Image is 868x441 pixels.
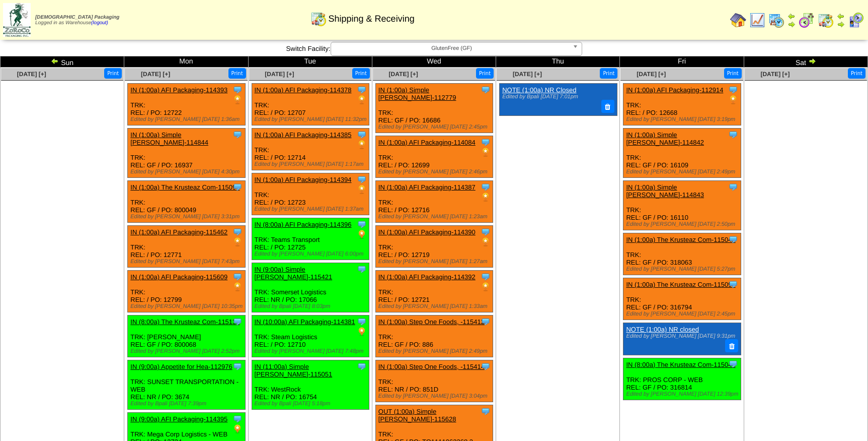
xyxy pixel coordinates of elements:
[513,71,542,78] span: [DATE] [+]
[728,279,738,289] img: Tooltip
[378,273,476,281] a: IN (1:00a) AFI Packaging-114392
[730,12,746,28] img: home.gif
[141,71,170,78] a: [DATE] [+]
[130,363,232,370] a: IN (9:00a) Appetite for Hea-112976
[476,68,494,79] button: Print
[232,424,243,434] img: PO
[378,303,493,309] div: Edited by [PERSON_NAME] [DATE] 1:33am
[51,57,59,65] img: arrowleft.gif
[232,361,243,371] img: Tooltip
[255,401,369,407] div: Edited by Bpali [DATE] 5:18pm
[91,20,108,26] a: (logout)
[601,100,614,113] button: Delete Note
[626,86,723,94] a: IN (1:00a) AFI Packaging-112914
[623,181,741,230] div: TRK: REL: GF / PO: 16110
[130,318,240,326] a: IN (8:00a) The Krusteaz Com-115139
[378,408,456,423] a: OUT (1:00a) Simple [PERSON_NAME]-115628
[378,348,493,354] div: Edited by [PERSON_NAME] [DATE] 2:49pm
[232,282,243,292] img: PO
[130,415,227,423] a: IN (9:00a) AFI Packaging-114395
[848,12,864,28] img: calendarcustomer.gif
[232,237,243,247] img: PO
[481,237,491,247] img: PO
[1,56,124,68] td: Sun
[357,95,367,105] img: PO
[375,84,493,133] div: TRK: REL: GF / PO: 16686
[255,266,333,281] a: IN (9:00a) Simple [PERSON_NAME]-115421
[626,266,741,272] div: Edited by [PERSON_NAME] [DATE] 5:27pm
[255,348,369,354] div: Edited by [PERSON_NAME] [DATE] 7:48pm
[799,12,815,28] img: calendarblend.gif
[637,71,666,78] a: [DATE] [+]
[255,176,352,183] a: IN (1:00a) AFI Packaging-114394
[248,56,372,68] td: Tue
[3,3,31,37] img: zoroco-logo-small.webp
[232,272,243,282] img: Tooltip
[378,228,476,236] a: IN (1:00a) AFI Packaging-114390
[357,219,367,229] img: Tooltip
[626,391,741,397] div: Edited by [PERSON_NAME] [DATE] 12:39pm
[357,85,367,95] img: Tooltip
[124,56,248,68] td: Mon
[255,131,352,139] a: IN (1:00a) AFI Packaging-114385
[378,393,493,399] div: Edited by [PERSON_NAME] [DATE] 3:04pm
[760,71,790,78] a: [DATE] [+]
[232,317,243,327] img: Tooltip
[481,147,491,157] img: PO
[389,71,418,78] span: [DATE] [+]
[725,339,738,352] button: Delete Note
[623,278,741,320] div: TRK: REL: GF / PO: 316794
[375,316,493,357] div: TRK: REL: GF / PO: 886
[481,182,491,192] img: Tooltip
[232,95,243,105] img: PO
[130,348,245,354] div: Edited by [PERSON_NAME] [DATE] 2:52pm
[17,71,46,78] a: [DATE] [+]
[130,131,208,146] a: IN (1:00a) Simple [PERSON_NAME]-114844
[357,317,367,327] img: Tooltip
[848,68,865,79] button: Print
[481,317,491,327] img: Tooltip
[232,130,243,140] img: Tooltip
[626,326,699,333] a: NOTE (1:00a) NR closed
[626,333,736,339] div: Edited by [PERSON_NAME] [DATE] 9:31pm
[329,14,415,24] span: Shipping & Receiving
[310,11,327,27] img: calendarinout.gif
[35,15,119,20] span: [DEMOGRAPHIC_DATA] Packaging
[375,181,493,223] div: TRK: REL: / PO: 12716
[728,85,738,95] img: Tooltip
[357,140,367,150] img: PO
[481,227,491,237] img: Tooltip
[232,85,243,95] img: Tooltip
[481,282,491,292] img: PO
[255,318,355,326] a: IN (10:00a) AFI Packaging-114381
[626,116,741,122] div: Edited by [PERSON_NAME] [DATE] 3:19pm
[252,84,369,125] div: TRK: REL: / PO: 12707
[232,414,243,424] img: Tooltip
[252,316,369,357] div: TRK: Steam Logistics REL: / PO: 12710
[378,318,485,326] a: IN (1:00a) Step One Foods, -115412
[130,401,245,407] div: Edited by Bpali [DATE] 7:39pm
[623,84,741,125] div: TRK: REL: / PO: 12668
[623,233,741,275] div: TRK: REL: GF / PO: 318063
[481,137,491,147] img: Tooltip
[128,360,246,410] div: TRK: SUNSET TRANSPORTATION - WEB REL: NR / PO: 3674
[728,130,738,140] img: Tooltip
[130,183,240,191] a: IN (1:00a) The Krusteaz Com-115097
[335,42,569,54] span: GlutenFree (GF)
[744,56,867,68] td: Sat
[265,71,294,78] span: [DATE] [+]
[724,68,742,79] button: Print
[728,182,738,192] img: Tooltip
[502,94,612,100] div: Edited by Bpali [DATE] 7:01pm
[255,303,369,309] div: Edited by Bpali [DATE] 8:03pm
[255,221,352,228] a: IN (8:00a) AFI Packaging-114396
[255,251,369,257] div: Edited by [PERSON_NAME] [DATE] 6:00pm
[728,95,738,105] img: PO
[130,86,227,94] a: IN (1:00a) AFI Packaging-114393
[128,181,246,223] div: TRK: REL: GF / PO: 800049
[130,273,227,281] a: IN (1:00a) AFI Packaging-115609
